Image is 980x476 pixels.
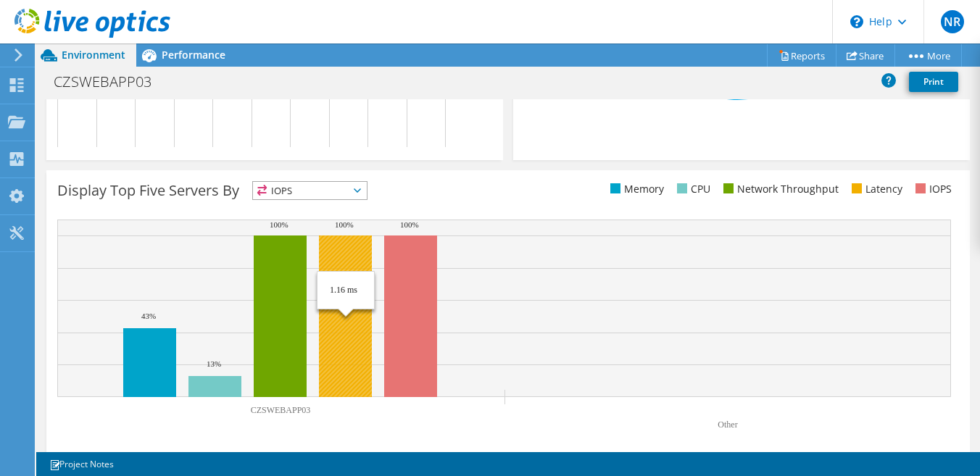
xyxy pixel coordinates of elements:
li: CPU [673,181,710,197]
span: Performance [162,48,225,62]
text: 43% [141,312,156,320]
text: Other [718,419,737,430]
text: 100% [400,220,419,229]
h1: CZSWEBAPP03 [47,74,174,90]
li: Latency [848,181,902,197]
a: Share [836,44,895,67]
text: 100% [335,220,354,229]
a: Print [909,72,958,92]
text: CZSWEBAPP03 [251,405,311,415]
svg: \n [850,15,863,28]
li: IOPS [912,181,952,197]
text: 13% [207,359,221,368]
span: Environment [62,48,125,62]
a: Reports [767,44,836,67]
text: 100% [270,220,288,229]
a: Project Notes [39,455,124,473]
span: IOPS [253,182,367,199]
span: NR [941,10,964,33]
a: More [894,44,962,67]
li: Network Throughput [720,181,839,197]
li: Memory [607,181,664,197]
